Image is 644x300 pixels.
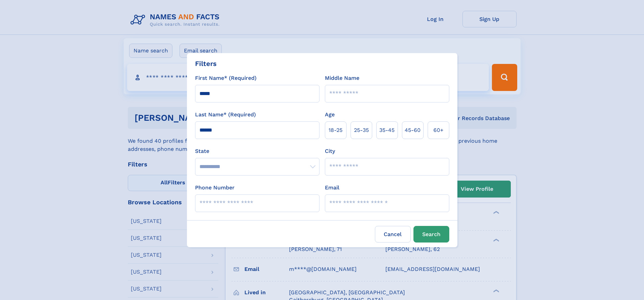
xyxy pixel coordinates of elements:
[195,111,256,119] label: Last Name* (Required)
[325,74,359,82] label: Middle Name
[329,126,342,134] span: 18‑25
[325,147,335,155] label: City
[433,126,444,134] span: 60+
[195,74,257,82] label: First Name* (Required)
[413,226,449,243] button: Search
[354,126,369,134] span: 25‑35
[405,126,421,134] span: 45‑60
[325,184,339,192] label: Email
[375,226,411,243] label: Cancel
[325,111,335,119] label: Age
[195,184,235,192] label: Phone Number
[379,126,395,134] span: 35‑45
[195,147,319,155] label: State
[195,59,217,69] div: Filters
